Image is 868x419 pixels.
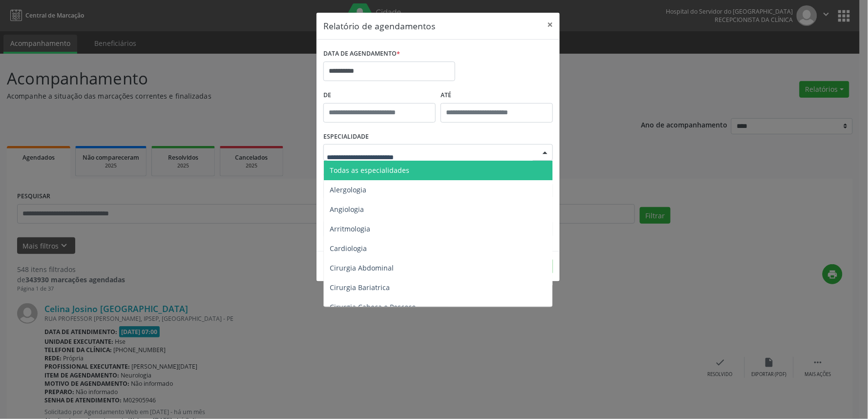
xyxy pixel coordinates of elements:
label: DATA DE AGENDAMENTO [323,46,400,62]
span: Cirurgia Bariatrica [330,283,390,292]
span: Arritmologia [330,224,370,233]
label: ESPECIALIDADE [323,129,369,145]
span: Angiologia [330,205,364,214]
span: Alergologia [330,185,366,194]
span: Cirurgia Abdominal [330,263,394,272]
label: De [323,88,436,103]
span: Cardiologia [330,244,367,253]
label: ATÉ [441,88,553,103]
span: Todas as especialidades [330,166,409,175]
span: Cirurgia Cabeça e Pescoço [330,302,416,312]
h5: Relatório de agendamentos [323,20,435,32]
button: Close [540,13,560,37]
